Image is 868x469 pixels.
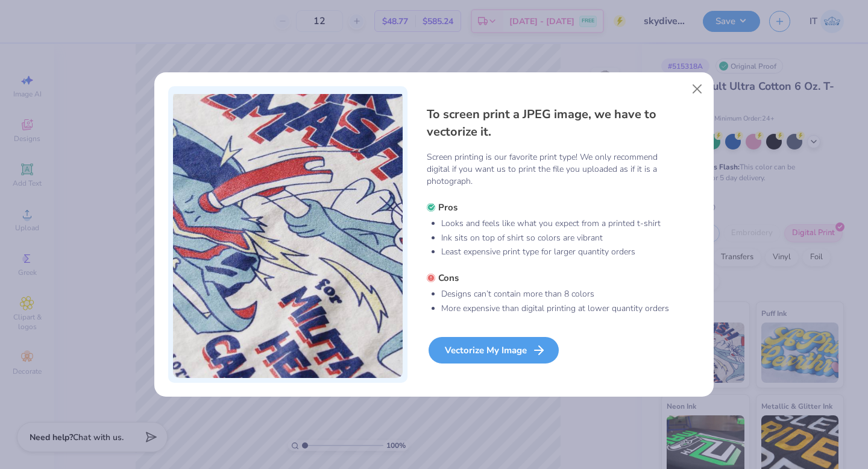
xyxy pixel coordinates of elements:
p: Screen printing is our favorite print type! We only recommend digital if you want us to print the... [427,151,670,187]
h5: Cons [427,272,670,284]
li: More expensive than digital printing at lower quantity orders [441,303,670,315]
button: Close [686,78,709,101]
li: Designs can’t contain more than 8 colors [441,288,670,300]
li: Looks and feels like what you expect from a printed t-shirt [441,218,670,230]
h4: To screen print a JPEG image, we have to vectorize it. [427,105,670,141]
li: Least expensive print type for larger quantity orders [441,246,670,258]
div: Vectorize My Image [429,337,559,364]
h5: Pros [427,201,670,213]
li: Ink sits on top of shirt so colors are vibrant [441,232,670,244]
